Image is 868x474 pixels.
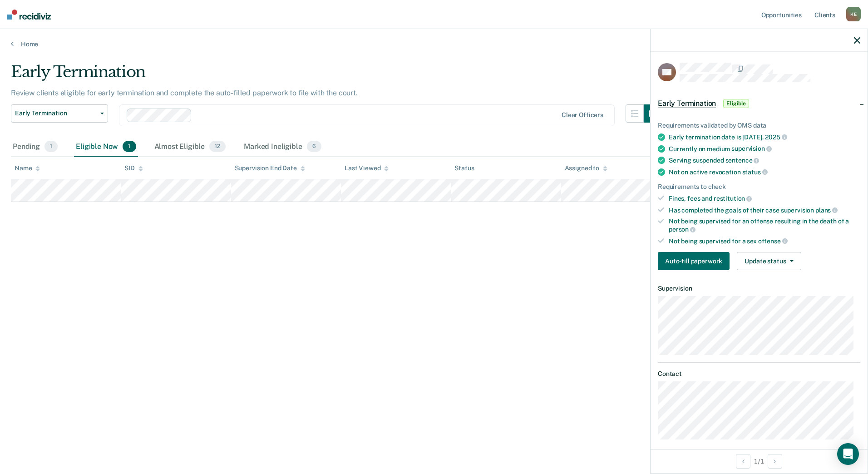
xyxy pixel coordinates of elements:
[669,168,860,176] div: Not on active revocation
[658,370,860,378] dt: Contact
[815,207,838,214] span: plans
[658,99,716,108] span: Early Termination
[837,443,859,465] div: Open Intercom Messenger
[565,164,607,172] div: Assigned to
[765,133,787,141] span: 2025
[658,285,860,292] dt: Supervision
[768,454,782,469] button: Next Opportunity
[714,195,752,202] span: restitution
[846,7,861,21] div: K E
[345,164,389,172] div: Last Viewed
[725,157,759,164] span: sentence
[669,217,860,233] div: Not being supervised for an offense resulting in the death of a
[562,111,603,119] div: Clear officers
[723,99,749,108] span: Eligible
[123,141,136,153] span: 1
[669,194,860,202] div: Fines, fees and
[651,449,868,473] div: 1 / 1
[669,226,695,233] span: person
[44,141,58,153] span: 1
[124,164,143,172] div: SID
[658,252,730,270] button: Auto-fill paperwork
[454,164,474,172] div: Status
[651,89,868,118] div: Early TerminationEligible
[737,252,801,270] button: Update status
[658,252,733,270] a: Navigate to form link
[736,454,750,469] button: Previous Opportunity
[15,109,97,117] span: Early Termination
[669,237,860,245] div: Not being supervised for a sex
[307,141,321,153] span: 6
[11,40,857,48] a: Home
[742,168,768,176] span: status
[11,63,662,89] div: Early Termination
[235,164,305,172] div: Supervision End Date
[669,145,860,153] div: Currently on medium
[242,137,323,157] div: Marked Ineligible
[7,10,51,20] img: Recidiviz
[758,237,788,245] span: offense
[669,133,860,141] div: Early termination date is [DATE],
[74,137,138,157] div: Eligible Now
[658,122,860,129] div: Requirements validated by OMS data
[11,89,358,97] p: Review clients eligible for early termination and complete the auto-filled paperwork to file with...
[209,141,226,153] span: 12
[11,137,59,157] div: Pending
[731,145,771,152] span: supervision
[15,164,40,172] div: Name
[669,206,860,214] div: Has completed the goals of their case supervision
[669,156,860,164] div: Serving suspended
[658,183,860,191] div: Requirements to check
[153,137,228,157] div: Almost Eligible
